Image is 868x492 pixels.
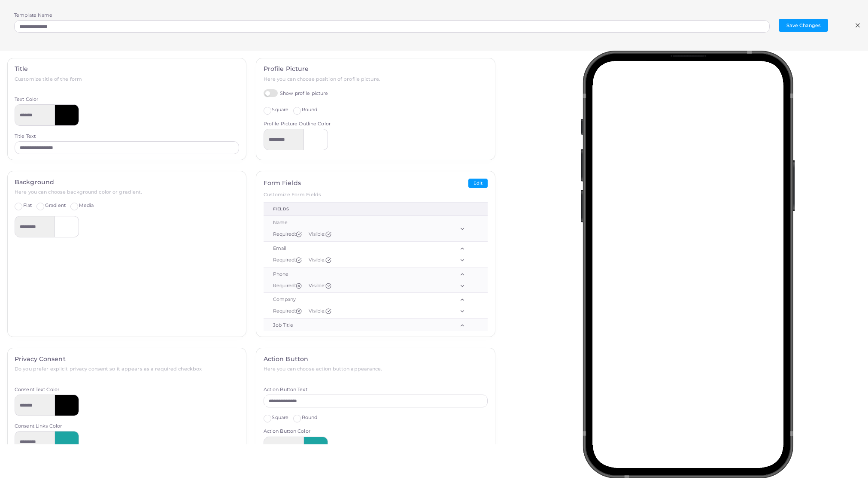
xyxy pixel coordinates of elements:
button: Save Changes [779,19,828,32]
h6: Customize Form Fields [264,192,488,197]
span: Visible: [309,282,331,289]
span: Required: [273,257,302,263]
h4: Form Fields [264,179,301,187]
span: Gradient [45,202,66,208]
span: Visible: [309,308,331,314]
label: Consent Links Color [15,423,62,430]
div: Job Title [273,322,428,329]
div: Company [273,296,428,303]
div: Phone [273,271,428,278]
label: Consent Text Color [15,386,59,393]
span: Round [302,414,318,420]
h4: Profile Picture [264,65,488,73]
th: Order [437,202,488,216]
span: Required: [273,231,302,237]
h6: Do you prefer explicit privacy consent so it appears as a required checkbox [15,366,239,372]
span: Required: [273,308,302,314]
span: Square [272,106,288,112]
span: Flat [23,202,32,208]
button: Edit [468,179,488,188]
div: Email [273,245,428,252]
div: Name [273,219,428,226]
label: Action Button Text [264,386,307,393]
span: Visible: [309,231,331,237]
label: Action Button Color [264,428,310,435]
h4: Privacy Consent [15,355,239,363]
h4: Title [15,65,239,73]
span: Round [302,106,318,112]
span: Media [79,202,94,208]
span: Visible: [309,257,331,263]
span: Square [272,414,288,420]
label: Show profile picture [264,89,328,97]
div: fields [273,206,428,212]
span: Required: [273,282,302,289]
h6: Here you can choose position of profile picture. [264,76,488,82]
h4: Background [15,179,239,186]
label: Text Color [15,96,38,103]
label: Title Text [15,133,36,140]
h6: Customize title of the form [15,76,239,82]
label: Profile Picture Outline Color [264,121,331,128]
h6: Here you can choose action button appearance. [264,366,488,372]
h4: Action Button [264,355,488,363]
label: Template Name [14,12,52,19]
h6: Here you can choose background color or gradient. [15,189,239,195]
